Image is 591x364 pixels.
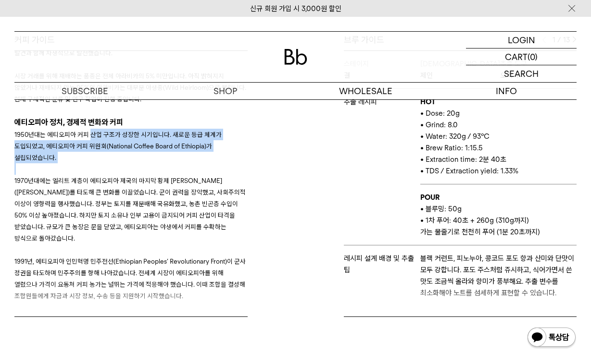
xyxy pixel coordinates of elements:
[527,327,577,350] img: 카카오톡 채널 1:1 채팅 버튼
[508,32,535,48] p: LOGIN
[284,49,307,65] img: 로고
[420,108,577,119] p: • Dose: 20g
[420,165,577,177] p: • TDS / Extraction yield: 1.33%
[14,131,222,161] span: 1950년대는 에티오피아 커피 산업 구조가 성장한 시기입니다. 새로운 등급 체계가 도입되었고, 에티오피아 커피 위원회(National Coffee Board of Ethiop...
[420,193,440,202] b: POUR
[14,83,155,99] a: SUBSCRIBE
[155,83,295,99] a: SHOP
[296,83,436,99] p: WHOLESALE
[344,96,420,108] p: 추출 레시피
[250,4,341,13] a: 신규 회원 가입 시 3,000원 할인
[466,32,577,49] a: LOGIN
[420,154,577,165] p: • Extraction time: 2분 40초
[14,118,123,127] b: 에티오피아 정치, 경제적 변화와 커피
[14,257,246,300] span: 티오피아 인민혁명 민주전선(Ethiopian Peoples’ Revolutionary Front)이 군사 정권을 타도하며 민주주의를 향해 나아갔습니다. 전세계 시장이 에티오피...
[420,97,436,106] b: HOT
[420,142,577,154] p: • Brew Ratio: 1:15.5
[14,257,41,265] span: 1991년, 에
[420,253,577,299] p: 블랙 커런트, 피노누아, 콩코드 포도 향과 산미와 단맛이 모두 강합니다. 포도 주스처럼 쥬시하고, 식어가면서 쓴 맛도 조금씩 올라와 향미가 풍부해요. 추출 변수를 최소화해야 ...
[504,65,539,82] p: SEARCH
[14,177,246,242] span: 1970년대에는 엘리트 계층이 에티오피아 제국의 마지막 황제 [PERSON_NAME]([PERSON_NAME])를 타도해 큰 변화를 이끌었습니다. 군이 권력을 장악했고, 사회...
[420,226,577,238] p: 가는 물줄기로 천천히 푸어 (1분 20초까지)
[436,83,577,99] p: INFO
[466,49,577,65] a: CART (0)
[420,131,577,142] p: • Water: 320g / 93°C
[420,119,577,131] p: • Grind: 8.0
[420,203,577,215] p: • 블루밍: 50g
[344,253,420,276] p: 레시피 설계 배경 및 추출 팁
[528,49,538,65] p: (0)
[505,49,528,65] p: CART
[420,215,577,226] p: • 1차 푸어: 40초 + 260g (310g까지)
